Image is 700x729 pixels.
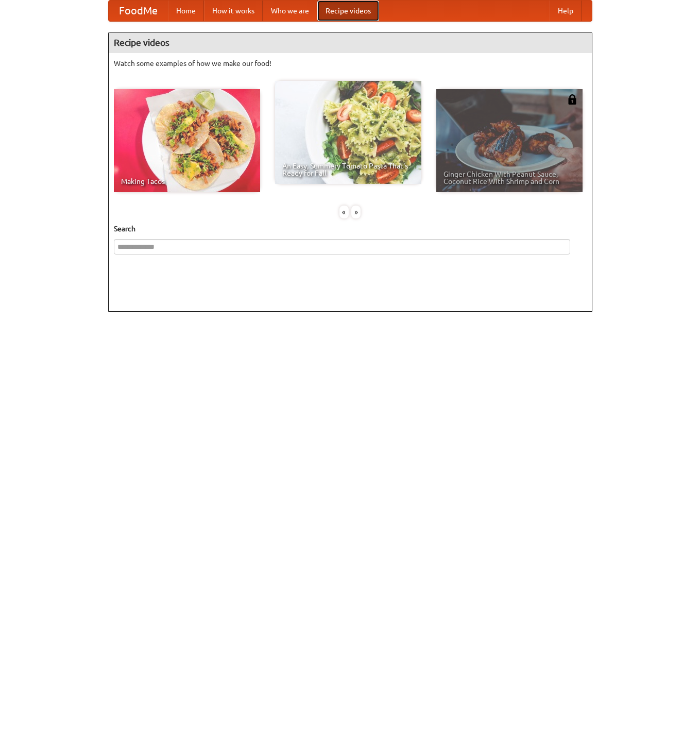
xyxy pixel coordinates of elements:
div: « [339,206,349,218]
div: » [351,206,361,218]
h5: Search [114,224,587,234]
a: An Easy, Summery Tomato Pasta That's Ready for Fall [275,81,421,184]
a: Making Tacos [114,89,260,192]
p: Watch some examples of how we make our food! [114,58,587,69]
a: Who we are [263,1,317,21]
span: An Easy, Summery Tomato Pasta That's Ready for Fall [282,162,414,177]
h4: Recipe videos [109,32,592,53]
span: Making Tacos [121,178,253,185]
a: Recipe videos [317,1,379,21]
img: 483408.png [567,94,577,105]
a: Home [168,1,204,21]
a: Help [550,1,582,21]
a: How it works [204,1,263,21]
a: FoodMe [109,1,168,21]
